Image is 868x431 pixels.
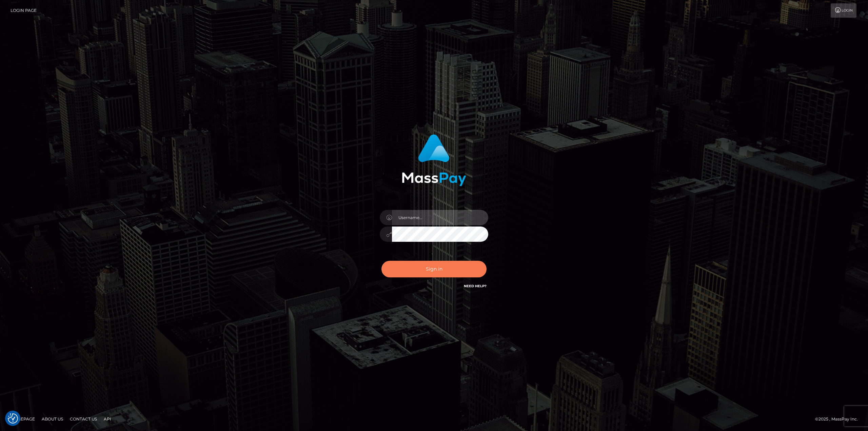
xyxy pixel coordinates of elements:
img: MassPay Login [402,134,466,186]
a: About Us [39,414,66,424]
a: API [101,414,114,424]
button: Consent Preferences [8,413,18,424]
img: Revisit consent button [8,413,18,424]
a: Login Page [11,3,37,18]
a: Need Help? [464,284,487,288]
div: © 2025 , MassPay Inc. [815,415,863,423]
input: Username... [392,210,488,225]
a: Login [831,3,856,18]
a: Homepage [7,414,38,424]
a: Contact Us [67,414,100,424]
button: Sign in [381,261,487,277]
